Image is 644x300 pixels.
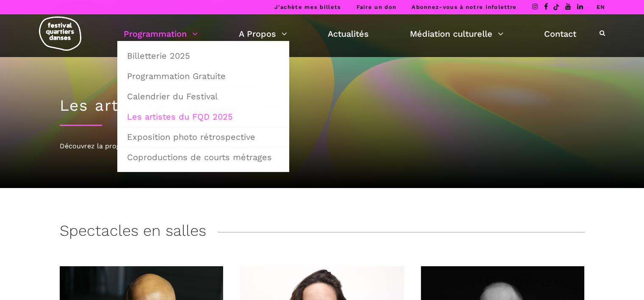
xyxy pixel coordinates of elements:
[356,4,396,10] a: Faire un don
[60,96,585,115] h1: Les artistes du FQD 2025
[239,27,287,41] a: A Propos
[122,66,285,86] a: Programmation Gratuite
[328,27,369,41] a: Actualités
[60,141,585,152] div: Découvrez la programmation 2025 du Festival Quartiers Danses !
[410,27,503,41] a: Médiation culturelle
[122,87,285,106] a: Calendrier du Festival
[60,222,206,243] h3: Spectacles en salles
[544,27,576,41] a: Contact
[274,4,341,10] a: J’achète mes billets
[122,107,285,126] a: Les artistes du FQD 2025
[122,46,285,65] a: Billetterie 2025
[39,16,81,51] img: logo-fqd-med
[124,27,198,41] a: Programmation
[122,147,285,167] a: Coproductions de courts métrages
[412,4,517,10] a: Abonnez-vous à notre infolettre
[122,127,285,147] a: Exposition photo rétrospective
[596,4,605,10] a: EN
